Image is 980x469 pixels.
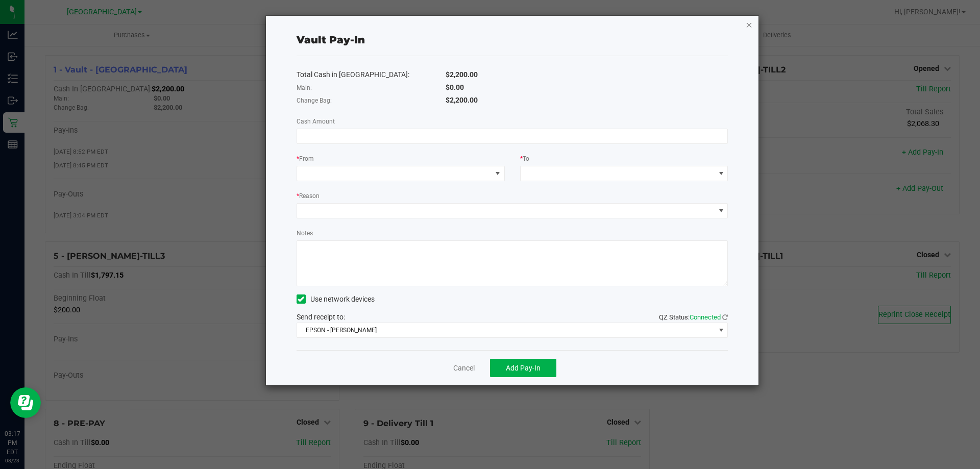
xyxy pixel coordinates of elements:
span: Change Bag: [297,97,332,104]
label: To [520,154,529,163]
button: Add Pay-In [490,359,556,377]
div: Vault Pay-In [297,32,365,47]
label: From [297,154,314,163]
span: EPSON - [PERSON_NAME] [297,323,715,337]
span: $2,200.00 [446,96,478,104]
span: Send receipt to: [297,313,345,321]
span: Cash Amount [297,118,335,125]
span: $2,200.00 [446,70,478,79]
span: QZ Status: [659,313,728,321]
span: Add Pay-In [506,364,541,372]
span: Total Cash in [GEOGRAPHIC_DATA]: [297,70,409,79]
label: Notes [297,229,313,238]
a: Cancel [453,363,475,374]
label: Reason [297,191,320,201]
label: Use network devices [297,294,375,305]
span: Connected [690,313,721,321]
span: Main: [297,84,312,91]
iframe: Resource center [10,387,41,418]
span: $0.00 [446,83,464,91]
